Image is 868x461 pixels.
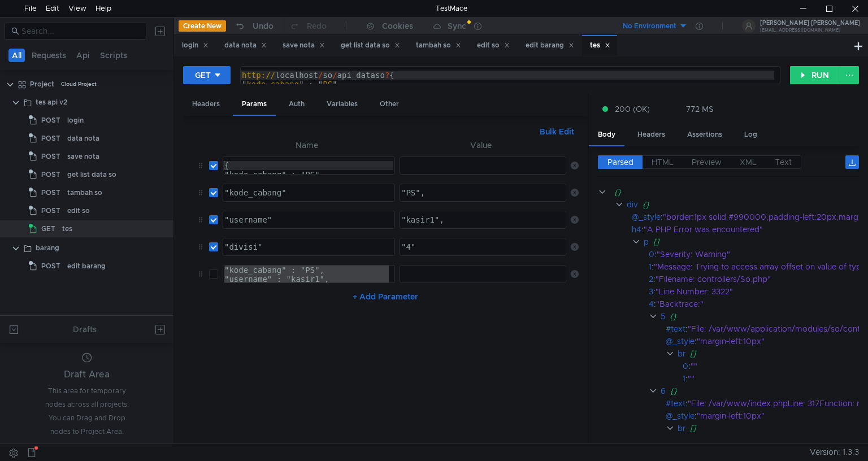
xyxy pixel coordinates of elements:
[692,157,722,167] span: Preview
[649,248,654,260] div: 0
[41,184,60,201] span: POST
[41,148,60,165] span: POST
[652,157,674,167] span: HTML
[760,20,860,26] div: [PERSON_NAME] [PERSON_NAME]
[371,94,408,115] div: Other
[41,202,60,219] span: POST
[623,21,676,32] div: No Environment
[626,198,637,211] div: div
[341,40,400,51] div: get list data so
[628,124,674,145] div: Headers
[318,94,367,115] div: Variables
[590,40,610,51] div: tes
[395,138,566,152] th: Value
[73,323,97,336] div: Drafts
[348,290,423,303] button: + Add Parameter
[218,138,395,152] th: Name
[183,94,229,115] div: Headers
[280,94,314,115] div: Auth
[30,76,54,93] div: Project
[649,260,652,273] div: 1
[666,410,695,422] div: @_style
[67,130,99,147] div: data nota
[97,49,131,62] button: Scripts
[775,157,792,167] span: Text
[666,335,695,347] div: @_style
[179,20,226,32] button: Create New
[607,157,633,167] span: Parsed
[67,184,102,201] div: tambah so
[41,166,60,183] span: POST
[666,397,685,410] div: #text
[67,258,106,275] div: edit barang
[686,104,714,114] div: 772 MS
[649,285,653,298] div: 3
[589,124,624,146] div: Body
[735,124,766,145] div: Log
[677,422,685,434] div: br
[224,40,267,51] div: data nota
[740,157,757,167] span: XML
[416,40,461,51] div: tambah so
[67,166,116,183] div: get list data so
[666,323,685,335] div: #text
[678,124,731,145] div: Assertions
[226,18,281,34] button: Undo
[8,49,25,62] button: All
[382,19,413,33] div: Cookies
[683,360,688,372] div: 0
[182,40,209,51] div: login
[41,258,60,275] span: POST
[649,273,653,285] div: 2
[283,40,325,51] div: save nota
[477,40,510,51] div: edit so
[28,49,70,62] button: Requests
[253,19,274,33] div: Undo
[62,220,72,237] div: tes
[67,148,99,165] div: save nota
[41,130,60,147] span: POST
[41,112,60,129] span: POST
[233,94,276,116] div: Params
[677,347,685,360] div: br
[61,76,97,93] div: Cloud Project
[643,236,648,248] div: p
[67,202,90,219] div: edit so
[660,385,665,397] div: 6
[810,444,859,460] span: Version: 1.3.3
[21,25,140,37] input: Search...
[615,103,650,115] span: 200 (OK)
[683,434,688,447] div: 0
[281,18,335,34] button: Redo
[760,28,860,32] div: [EMAIL_ADDRESS][DOMAIN_NAME]
[195,69,211,81] div: GET
[183,66,231,84] button: GET
[526,40,574,51] div: edit barang
[609,17,688,35] button: No Environment
[649,298,654,310] div: 4
[790,66,840,84] button: RUN
[36,240,59,256] div: barang
[683,372,685,385] div: 1
[660,310,665,323] div: 5
[632,223,641,236] div: h4
[41,220,55,237] span: GET
[535,125,579,138] button: Bulk Edit
[73,49,93,62] button: Api
[632,211,661,223] div: @_style
[67,112,84,129] div: login
[36,94,67,111] div: tes api v2
[448,22,466,30] div: Sync
[307,19,327,33] div: Redo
